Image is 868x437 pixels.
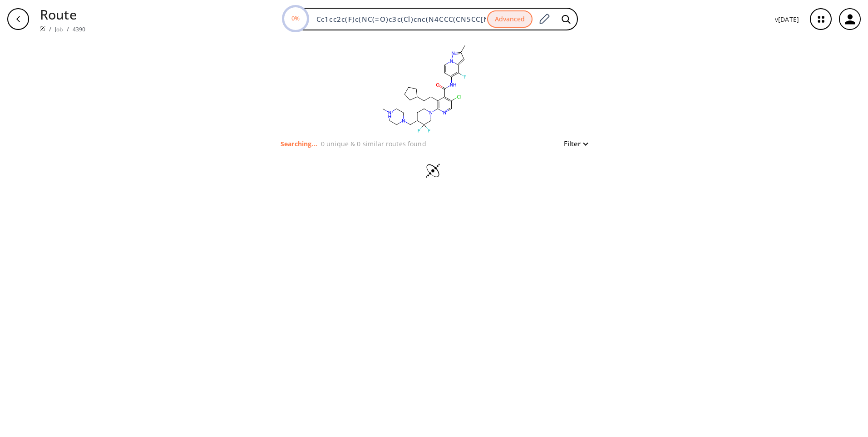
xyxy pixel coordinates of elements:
[73,25,86,33] a: 4390
[49,24,51,34] li: /
[487,10,533,28] button: Advanced
[67,24,69,34] li: /
[40,26,45,31] img: Spaya logo
[321,139,426,149] p: 0 unique & 0 similar routes found
[333,38,515,138] svg: Cc1cc2c(F)c(NC(=O)c3c(Cl)cnc(N4CCC(CN5CC[NH+](C)CC5)C(F)(F)C4)c3CCC3CCCC3)ccn2n1
[55,25,63,33] a: Job
[40,5,85,24] p: Route
[281,139,317,149] p: Searching...
[291,14,300,22] text: 0%
[775,15,799,24] p: v [DATE]
[311,15,487,24] input: Enter SMILES
[558,140,587,147] button: Filter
